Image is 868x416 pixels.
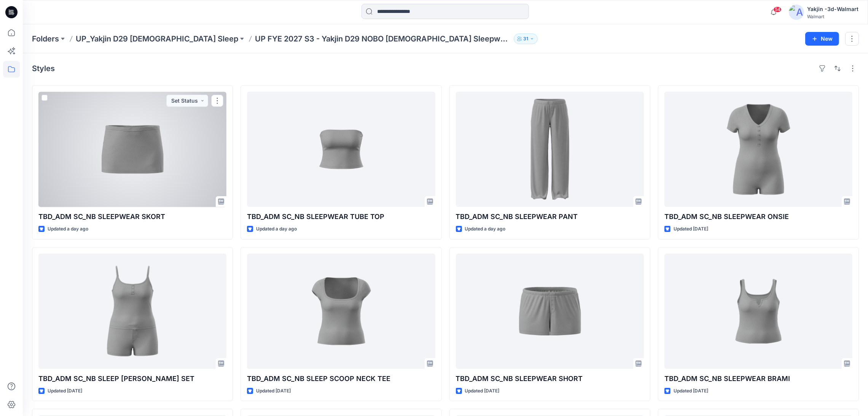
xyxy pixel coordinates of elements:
a: TBD_ADM SC_NB SLEEPWEAR SKORT [38,92,226,207]
a: TBD_ADM SC_NB SLEEP SCOOP NECK TEE [247,254,435,369]
div: Walmart [807,14,858,19]
a: UP_Yakjin D29 [DEMOGRAPHIC_DATA] Sleep [76,33,238,44]
p: UP FYE 2027 S3 - Yakjin D29 NOBO [DEMOGRAPHIC_DATA] Sleepwear [255,33,511,44]
p: Updated [DATE] [674,225,708,233]
a: TBD_ADM SC_NB SLEEP CAMI BOXER SET [38,254,226,369]
button: 31 [514,33,538,44]
p: TBD_ADM SC_NB SLEEPWEAR TUBE TOP [247,211,435,222]
p: Updated [DATE] [48,387,82,395]
h4: Styles [32,64,55,73]
p: 31 [523,35,528,43]
p: Updated [DATE] [465,387,500,395]
img: avatar [789,5,804,20]
button: New [805,32,839,46]
p: Updated [DATE] [256,387,291,395]
p: Updated [DATE] [674,387,708,395]
p: TBD_ADM SC_NB SLEEPWEAR SKORT [38,211,226,222]
a: TBD_ADM SC_NB SLEEPWEAR ONSIE [664,92,852,207]
a: TBD_ADM SC_NB SLEEPWEAR SHORT [456,254,644,369]
p: TBD_ADM SC_NB SLEEP [PERSON_NAME] SET [38,373,226,384]
a: TBD_ADM SC_NB SLEEPWEAR PANT [456,92,644,207]
p: TBD_ADM SC_NB SLEEPWEAR PANT [456,211,644,222]
div: Yakjin -3d-Walmart [807,5,858,14]
p: TBD_ADM SC_NB SLEEP SCOOP NECK TEE [247,373,435,384]
p: Updated a day ago [48,225,88,233]
p: Updated a day ago [256,225,297,233]
p: TBD_ADM SC_NB SLEEPWEAR SHORT [456,373,644,384]
p: TBD_ADM SC_NB SLEEPWEAR BRAMI [664,373,852,384]
p: TBD_ADM SC_NB SLEEPWEAR ONSIE [664,211,852,222]
a: TBD_ADM SC_NB SLEEPWEAR TUBE TOP [247,92,435,207]
a: Folders [32,33,59,44]
a: TBD_ADM SC_NB SLEEPWEAR BRAMI [664,254,852,369]
p: Updated a day ago [465,225,506,233]
span: 54 [773,6,782,13]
